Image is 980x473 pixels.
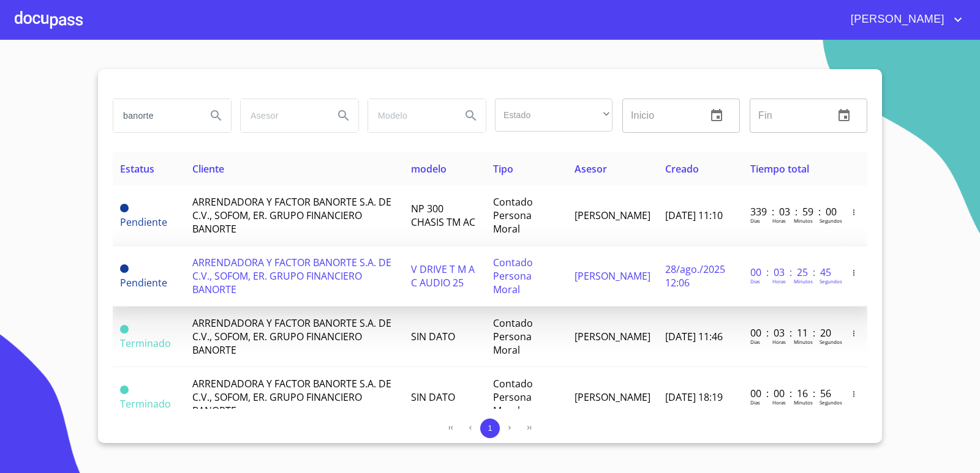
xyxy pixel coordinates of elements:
p: Minutos [794,338,813,345]
button: account of current user [842,10,965,29]
span: modelo [411,162,447,176]
p: Horas [772,278,786,285]
p: 00 : 03 : 11 : 20 [750,326,833,340]
button: 1 [480,419,500,438]
input: search [368,99,451,132]
p: 00 : 03 : 25 : 45 [750,266,833,279]
p: Segundos [820,338,842,345]
span: Pendiente [120,204,129,212]
p: Dias [750,338,760,345]
span: Terminado [120,385,129,394]
p: Segundos [820,278,842,285]
p: Horas [772,399,786,406]
span: [DATE] 11:10 [665,209,723,222]
span: Asesor [575,162,607,176]
span: SIN DATO [411,330,455,343]
span: V DRIVE T M A C AUDIO 25 [411,263,475,289]
span: ARRENDADORA Y FACTOR BANORTE S.A. DE C.V., SOFOM, ER. GRUPO FINANCIERO BANORTE [192,256,391,296]
span: Contado Persona Moral [493,377,533,417]
span: Contado Persona Moral [493,316,533,357]
button: Search [202,101,231,130]
p: 339 : 03 : 59 : 00 [750,205,833,218]
span: 28/ago./2025 12:06 [665,263,725,289]
span: [PERSON_NAME] [842,10,951,29]
span: [DATE] 11:46 [665,330,723,343]
p: Dias [750,217,760,224]
span: [PERSON_NAME] [575,209,650,222]
span: ARRENDADORA Y FACTOR BANORTE S.A. DE C.V., SOFOM, ER. GRUPO FINANCIERO BANORTE [192,377,391,417]
p: Dias [750,278,760,285]
span: [DATE] 18:19 [665,390,723,404]
span: Cliente [192,162,224,176]
span: Terminado [120,337,171,350]
span: NP 300 CHASIS TM AC [411,202,475,229]
span: Terminado [120,397,171,411]
p: Horas [772,338,786,345]
p: 00 : 00 : 16 : 56 [750,387,833,400]
span: [PERSON_NAME] [575,390,650,404]
span: Terminado [120,325,129,333]
button: Search [329,101,358,130]
span: Pendiente [120,264,129,273]
span: Pendiente [120,276,167,289]
span: SIN DATO [411,390,455,404]
button: Search [456,101,486,130]
p: Minutos [794,399,813,406]
span: [PERSON_NAME] [575,330,650,343]
p: Minutos [794,217,813,224]
p: Minutos [794,278,813,285]
span: Tipo [493,162,513,176]
span: [PERSON_NAME] [575,269,650,283]
span: Creado [665,162,699,176]
p: Horas [772,217,786,224]
span: ARRENDADORA Y FACTOR BANORTE S.A. DE C.V., SOFOM, ER. GRUPO FINANCIERO BANORTE [192,316,391,357]
p: Segundos [820,399,842,406]
div: ​ [495,99,612,132]
input: search [241,99,324,132]
span: ARRENDADORA Y FACTOR BANORTE S.A. DE C.V., SOFOM, ER. GRUPO FINANCIERO BANORTE [192,195,391,236]
span: Estatus [120,162,154,176]
span: Pendiente [120,215,167,229]
span: Tiempo total [750,162,809,176]
p: Segundos [820,217,842,224]
span: Contado Persona Moral [493,256,533,296]
span: Contado Persona Moral [493,195,533,236]
p: Dias [750,399,760,406]
span: 1 [488,423,492,433]
input: search [113,99,197,132]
